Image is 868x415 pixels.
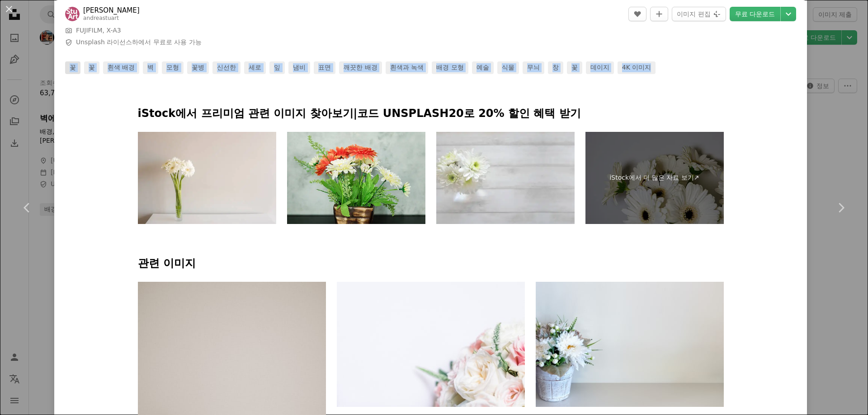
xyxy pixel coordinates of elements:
[628,7,646,21] button: 좋아요
[65,61,80,74] a: 꽃
[523,61,544,74] a: 무늬
[585,132,724,224] a: iStock에서 더 많은 자료 보기↗
[536,340,724,348] a: 화분에 담긴 꽃은 중립 표면에 놓입니다.
[76,26,121,35] button: FUJIFILM, X-A3
[672,7,726,21] button: 이미지 편집
[288,61,310,74] a: 냄비
[84,61,99,74] a: 꽃
[339,61,382,74] a: 깨끗한 배경
[212,61,241,74] a: 신선한
[781,7,796,21] button: 다운로드 크기 선택
[567,61,582,74] a: 꽃
[138,107,724,121] p: iStock에서 프리미엄 관련 이미지 찾아보기 | 코드 UNSPLASH20로 20% 할인 혜택 받기
[618,61,656,74] a: 4K 이미지
[337,282,525,407] img: 흰색 표면에 흰색과 노란색 꽃
[730,7,780,21] a: 무료 다운로드
[337,340,525,348] a: 흰색 표면에 흰색과 노란색 꽃
[269,61,285,74] a: 잎
[650,7,668,21] button: 컬렉션에 추가
[497,61,519,74] a: 식물
[287,132,425,224] img: 인공 꽃
[314,61,335,74] a: 표면
[76,38,132,46] a: Unsplash 라이선스
[386,61,428,74] a: 흰색과 녹색
[103,61,139,74] a: 흰색 배경
[432,61,468,74] a: 배경 모형
[814,164,868,251] a: 다음
[244,61,266,74] a: 세로
[586,61,614,74] a: 데이지
[187,61,209,74] a: 꽃병
[536,282,724,407] img: 화분에 담긴 꽃은 중립 표면에 놓입니다.
[138,132,276,224] img: 테이블에 유리 꽃병에 흰색 gerberas
[548,61,563,74] a: 창
[472,61,494,74] a: 예술
[65,7,80,21] img: Andrea Stuart의 프로필로 이동
[83,6,140,15] a: [PERSON_NAME]
[83,15,119,21] a: andreastuart
[143,61,158,74] a: 벽
[76,38,202,47] span: 하에서 무료로 사용 가능
[138,256,724,271] h4: 관련 이미지
[436,132,575,224] img: 흰색 나무 바탕에 데이지 꽃입니다.
[162,61,184,74] a: 모형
